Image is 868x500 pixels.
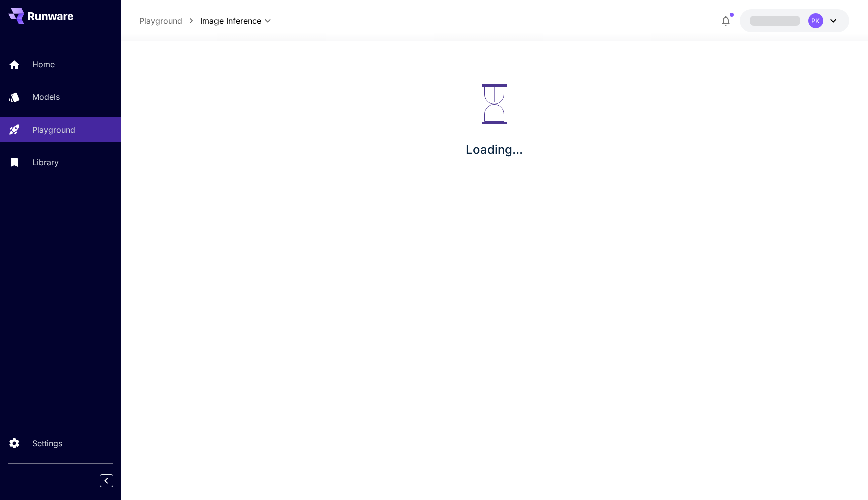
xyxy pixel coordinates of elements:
p: Loading... [466,141,523,159]
a: Playground [139,15,182,27]
button: Collapse sidebar [100,474,113,487]
p: Library [32,156,59,168]
p: Playground [32,123,75,136]
p: Home [32,58,55,70]
button: PK [740,9,849,32]
span: Image Inference [200,15,261,27]
div: PK [808,13,823,28]
nav: breadcrumb [139,15,200,27]
p: Models [32,91,60,103]
p: Settings [32,437,62,449]
div: Collapse sidebar [107,472,121,490]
